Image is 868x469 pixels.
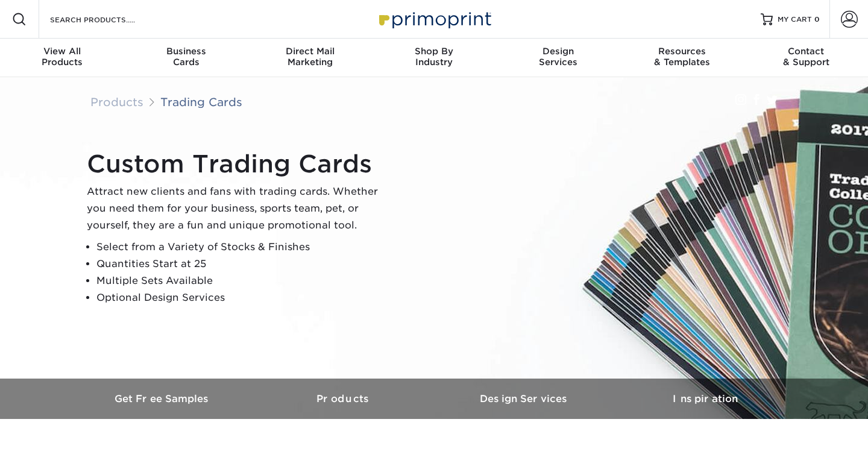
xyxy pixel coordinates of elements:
[87,150,388,178] h1: Custom Trading Cards
[160,95,242,109] a: Trading Cards
[778,14,812,25] span: MY CART
[124,46,248,57] span: Business
[96,272,388,289] li: Multiple Sets Available
[372,46,496,57] span: Shop By
[87,183,388,234] p: Attract new clients and fans with trading cards. Whether you need them for your business, sports ...
[253,379,434,419] a: Products
[744,46,868,68] div: & Support
[248,39,372,77] a: Direct MailMarketing
[96,289,388,306] li: Optional Design Services
[372,46,496,68] div: Industry
[434,393,615,404] h3: Design Services
[72,393,253,404] h3: Get Free Samples
[615,393,796,404] h3: Inspiration
[434,379,615,419] a: Design Services
[96,239,388,256] li: Select from a Variety of Stocks & Finishes
[744,39,868,77] a: Contact& Support
[615,379,796,419] a: Inspiration
[496,46,620,68] div: Services
[814,15,820,24] span: 0
[248,46,372,57] span: Direct Mail
[90,95,143,109] a: Products
[253,393,434,404] h3: Products
[372,39,496,77] a: Shop ByIndustry
[124,39,248,77] a: BusinessCards
[124,46,248,68] div: Cards
[620,46,744,57] span: Resources
[744,46,868,57] span: Contact
[96,256,388,272] li: Quantities Start at 25
[496,46,620,57] span: Design
[374,6,494,32] img: Primoprint
[49,12,166,27] input: SEARCH PRODUCTS.....
[620,39,744,77] a: Resources& Templates
[620,46,744,68] div: & Templates
[72,379,253,419] a: Get Free Samples
[496,39,620,77] a: DesignServices
[248,46,372,68] div: Marketing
